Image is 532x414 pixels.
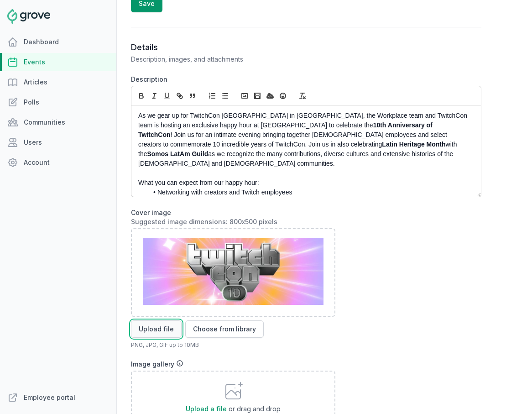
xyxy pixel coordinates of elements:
img: Grove [7,9,50,24]
div: Image gallery [131,360,481,369]
button: Upload file [131,320,182,338]
span: Upload a file [186,405,227,413]
p: Description, images, and attachments [131,55,481,64]
p: or drag and drop [227,404,281,414]
strong: Somos LatAm Guild [147,150,208,157]
strong: 10th Anniversary of TwitchCon [138,121,434,138]
label: Cover image [131,208,481,226]
p: As we gear up for TwitchCon [GEOGRAPHIC_DATA] in [GEOGRAPHIC_DATA], the Workplace team and Twitch... [138,111,469,168]
div: Suggested image dimensions: 800x500 pixels [131,217,481,226]
li: Networking with creators and Twitch employees [148,188,469,197]
label: Description [131,75,481,84]
h3: Details [131,42,481,53]
strong: Latin Heritage Month [382,141,445,148]
p: What you can expect from our happy hour: [138,178,469,188]
img: TwitchCon10%20Banner.jpg [143,238,323,305]
button: Choose from library [185,320,264,338]
p: PNG, JPG, GIF up to 10MB [131,341,481,349]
